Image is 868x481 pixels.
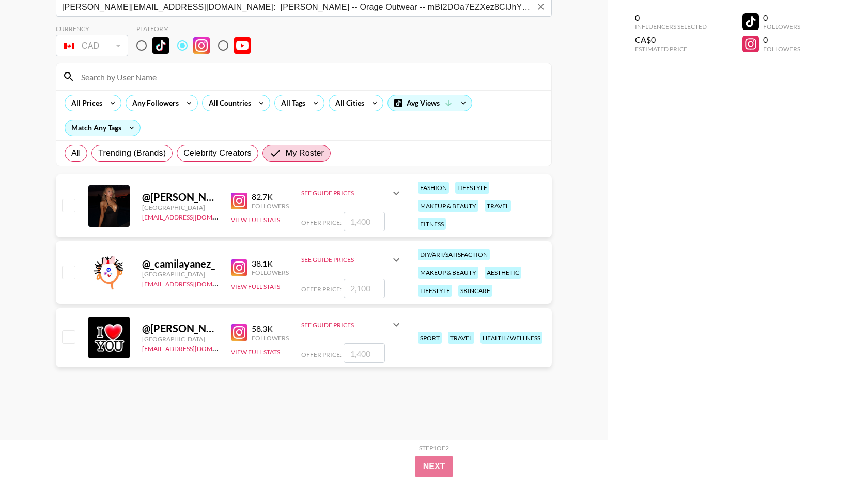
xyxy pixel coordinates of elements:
[152,37,169,54] img: TikTok
[763,35,800,45] div: 0
[415,456,454,477] button: Next
[635,23,707,31] div: Influencers Selected
[252,324,289,334] div: 58.3K
[275,95,307,111] div: All Tags
[193,37,210,54] img: Instagram
[301,351,342,358] span: Offer Price:
[71,147,81,159] span: All
[418,285,452,297] div: lifestyle
[183,147,252,159] span: Celebrity Creators
[231,283,280,290] button: View Full Stats
[301,321,390,329] div: See Guide Prices
[418,182,449,194] div: fashion
[231,259,247,276] img: Instagram
[763,45,800,53] div: Followers
[286,147,324,159] span: My Roster
[65,120,140,136] div: Match Any Tags
[485,267,521,279] div: aesthetic
[481,332,542,344] div: health / wellness
[763,12,800,23] div: 0
[142,203,219,211] div: [GEOGRAPHIC_DATA]
[419,444,449,452] div: Step 1 of 2
[635,45,707,53] div: Estimated Price
[344,212,385,231] input: 1,400
[418,249,490,260] div: diy/art/satisfaction
[418,332,442,344] div: sport
[58,37,126,55] div: CAD
[231,193,247,209] img: Instagram
[301,218,342,226] span: Offer Price:
[142,322,219,335] div: @ [PERSON_NAME].mtd
[763,23,800,31] div: Followers
[301,181,402,206] div: See Guide Prices
[142,270,219,278] div: [GEOGRAPHIC_DATA]
[388,95,472,111] div: Avg Views
[56,25,128,33] div: Currency
[231,216,280,224] button: View Full Stats
[203,95,253,111] div: All Countries
[98,147,166,159] span: Trending (Brands)
[231,348,280,356] button: View Full Stats
[485,200,511,212] div: travel
[301,285,342,293] span: Offer Price:
[418,218,446,230] div: fitness
[301,189,390,197] div: See Guide Prices
[142,191,219,203] div: @ [PERSON_NAME].jelaca_
[136,25,259,33] div: Platform
[252,269,289,276] div: Followers
[458,285,492,297] div: skincare
[75,68,545,85] input: Search by User Name
[56,33,128,59] div: Currency is locked to CAD
[252,334,289,342] div: Followers
[252,192,289,202] div: 82.7K
[344,343,385,363] input: 1,400
[234,37,251,54] img: YouTube
[301,256,390,264] div: See Guide Prices
[142,335,219,343] div: [GEOGRAPHIC_DATA]
[635,12,707,23] div: 0
[635,35,707,45] div: CA$0
[142,257,219,270] div: @ _camilayanez_
[231,324,247,341] img: Instagram
[329,95,366,111] div: All Cities
[142,211,246,221] a: [EMAIL_ADDRESS][DOMAIN_NAME]
[418,267,478,279] div: makeup & beauty
[455,182,489,194] div: lifestyle
[126,95,181,111] div: Any Followers
[252,202,289,210] div: Followers
[301,247,402,272] div: See Guide Prices
[65,95,104,111] div: All Prices
[448,332,474,344] div: travel
[142,343,246,353] a: [EMAIL_ADDRESS][DOMAIN_NAME]
[252,258,289,269] div: 38.1K
[301,312,402,337] div: See Guide Prices
[142,278,246,288] a: [EMAIL_ADDRESS][DOMAIN_NAME]
[344,279,385,298] input: 2,100
[418,200,478,212] div: makeup & beauty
